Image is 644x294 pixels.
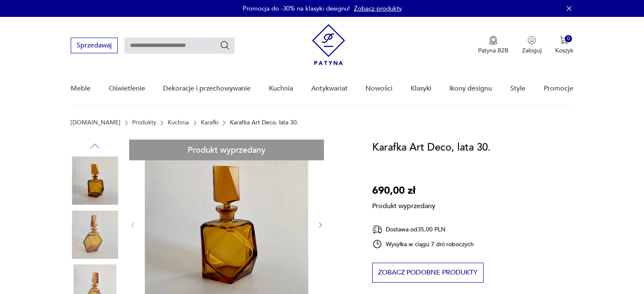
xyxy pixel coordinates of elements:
[163,72,251,105] a: Dekoracje i przechowywanie
[565,35,572,42] div: 0
[71,38,118,53] button: Sprzedawaj
[269,72,293,105] a: Kuchnia
[411,72,431,105] a: Klasyki
[555,47,573,55] p: Koszyk
[522,47,542,55] p: Zaloguj
[372,199,435,211] p: Produkt wyprzedany
[522,36,542,55] button: Zaloguj
[449,72,492,105] a: Ikony designu
[71,119,120,126] a: [DOMAIN_NAME]
[230,119,299,126] p: Karafka Art Deco, lata 30.
[372,224,474,235] div: Dostawa od 35,00 PLN
[365,72,392,105] a: Nowości
[478,36,509,55] a: Ikona medaluPatyna B2B
[71,43,118,49] a: Sprzedawaj
[201,119,218,126] a: Karafki
[220,40,230,50] button: Szukaj
[243,4,350,13] p: Promocja do -30% na klasyki designu!
[372,224,382,235] img: Ikona dostawy
[312,24,345,65] img: Patyna - sklep z meblami i dekoracjami vintage
[372,140,491,156] h1: Karafka Art Deco, lata 30.
[528,36,536,44] img: Ikonka użytkownika
[168,119,189,126] a: Kuchnia
[478,47,509,55] p: Patyna B2B
[109,72,145,105] a: Oświetlenie
[489,36,498,45] img: Ikona medalu
[311,72,348,105] a: Antykwariat
[372,183,435,199] p: 690,00 zł
[372,263,484,283] button: Zobacz podobne produkty
[71,72,91,105] a: Meble
[544,72,573,105] a: Promocje
[555,36,573,55] button: 0Koszyk
[372,239,474,249] div: Wysyłka w ciągu 7 dni roboczych
[132,119,156,126] a: Produkty
[510,72,525,105] a: Style
[478,36,509,55] button: Patyna B2B
[560,36,568,44] img: Ikona koszyka
[354,4,402,13] a: Zobacz produkty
